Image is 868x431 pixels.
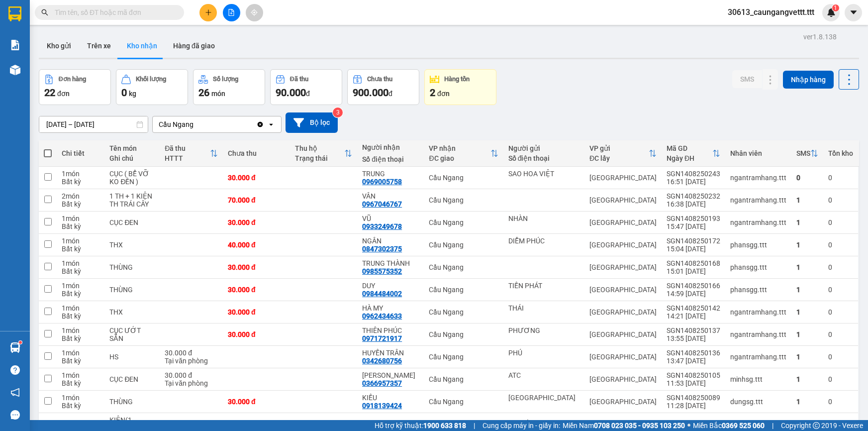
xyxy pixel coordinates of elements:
[720,6,822,18] span: 30613_caungangvettt.ttt
[62,420,99,428] div: 1 món
[508,420,579,428] div: MÁ HẢI
[667,304,720,312] div: SGN1408250142
[39,116,148,132] input: Select a date range.
[589,375,657,383] div: [GEOGRAPHIC_DATA]
[828,375,853,383] div: 0
[62,394,99,402] div: 1 món
[286,112,338,133] button: Bộ lọc
[8,6,21,21] img: logo-vxr
[828,330,853,338] div: 0
[796,308,818,316] div: 1
[165,349,218,357] div: 30.000 đ
[109,154,155,162] div: Ghi chú
[165,357,218,365] div: Tại văn phòng
[796,196,818,204] div: 1
[667,154,712,162] div: Ngày ĐH
[59,76,86,83] div: Đơn hàng
[594,422,685,430] strong: 0708 023 035 - 0935 103 250
[109,192,155,208] div: 1 TH + 1 KIỆN TH TRÁI CÂY
[667,170,720,178] div: SGN1408250243
[347,69,419,105] button: Chưa thu900.000đ
[362,259,419,267] div: TRUNG THÀNH
[62,215,99,222] div: 1 món
[783,71,834,89] button: Nhập hàng
[508,371,579,379] div: ATC
[362,349,419,357] div: HUYỀN TRÂN
[589,308,657,316] div: [GEOGRAPHIC_DATA]
[116,69,188,105] button: Khối lượng0kg
[730,398,786,406] div: dungsg.ttt
[732,70,762,88] button: SMS
[165,34,223,58] button: Hàng đã giao
[429,308,498,316] div: Cầu Ngang
[109,398,155,406] div: THÙNG
[508,326,579,334] div: PHƯƠNG
[730,330,786,338] div: ngantramhang.ttt
[228,263,285,271] div: 30.000 đ
[362,155,419,163] div: Số điện thoại
[39,34,79,58] button: Kho gửi
[667,402,720,410] div: 11:28 [DATE]
[667,259,720,267] div: SGN1408250168
[362,222,402,230] div: 0933249678
[508,349,579,357] div: PHÚ
[10,388,20,397] span: notification
[223,4,240,21] button: file-add
[194,119,195,129] input: Selected Cầu Ngang.
[667,326,720,334] div: SGN1408250137
[62,192,99,200] div: 2 món
[362,267,402,275] div: 0985575352
[796,263,818,271] div: 1
[79,34,119,58] button: Trên xe
[165,144,210,152] div: Đã thu
[730,196,786,204] div: ngantramhang.ttt
[256,120,264,128] svg: Clear value
[730,218,786,226] div: ngantramhang.ttt
[667,349,720,357] div: SGN1408250136
[667,379,720,387] div: 11:53 [DATE]
[109,263,155,271] div: THÙNG
[730,308,786,316] div: ngantramhang.ttt
[429,144,490,152] div: VP nhận
[62,178,99,186] div: Bất kỳ
[429,263,498,271] div: Cầu Ngang
[362,379,402,387] div: 0366957357
[662,140,725,167] th: Toggle SortBy
[19,341,22,344] sup: 1
[730,353,786,361] div: ngantramhang.ttt
[474,420,475,431] span: |
[429,154,490,162] div: ĐC giao
[796,330,818,338] div: 1
[362,420,419,428] div: PHỤNG
[109,286,155,294] div: THÙNG
[828,353,853,361] div: 0
[62,170,99,178] div: 1 món
[109,241,155,249] div: THX
[62,259,99,267] div: 1 món
[589,144,649,152] div: VP gửi
[667,334,720,342] div: 13:55 [DATE]
[667,237,720,245] div: SGN1408250172
[160,140,223,167] th: Toggle SortBy
[362,334,402,342] div: 0971721917
[228,308,285,316] div: 30.000 đ
[429,218,498,226] div: Cầu Ngang
[251,9,258,16] span: aim
[834,4,837,11] span: 1
[827,8,836,17] img: icon-new-feature
[791,140,823,167] th: Toggle SortBy
[228,241,285,249] div: 40.000 đ
[129,90,136,98] span: kg
[828,241,853,249] div: 0
[267,120,275,128] svg: open
[828,218,853,226] div: 0
[362,357,402,365] div: 0342680756
[508,144,579,152] div: Người gửi
[62,334,99,342] div: Bất kỳ
[667,215,720,222] div: SGN1408250193
[205,9,212,16] span: plus
[62,267,99,275] div: Bất kỳ
[424,69,496,105] button: Hàng tồn2đơn
[687,424,690,428] span: ⚪️
[508,237,579,245] div: DIỄM PHÚC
